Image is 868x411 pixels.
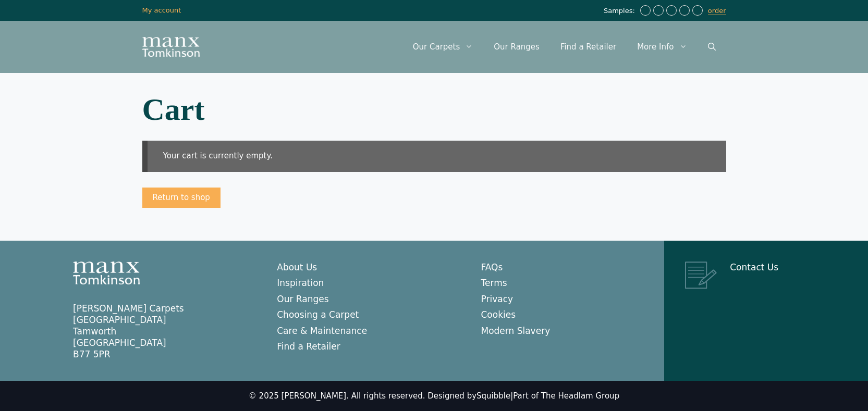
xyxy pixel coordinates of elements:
a: Part of The Headlam Group [513,391,619,401]
a: Squibble [476,391,510,401]
a: order [708,7,726,15]
h1: Cart [142,94,726,125]
a: More Info [627,31,697,63]
a: Contact Us [730,262,778,272]
a: FAQs [481,262,503,272]
a: Modern Slavery [481,326,551,336]
div: © 2025 [PERSON_NAME]. All rights reserved. Designed by | [249,391,619,402]
a: Open Search Bar [698,31,726,63]
a: My account [142,6,181,14]
a: Cookies [481,309,516,320]
a: Find a Retailer [277,341,340,352]
a: Privacy [481,294,514,304]
a: Inspiration [277,278,324,288]
a: About Us [277,262,317,272]
nav: Primary [402,31,726,63]
a: Our Ranges [277,294,328,304]
img: Manx Tomkinson Logo [73,261,140,284]
a: Find a Retailer [550,31,627,63]
a: Care & Maintenance [277,326,367,336]
a: Our Ranges [483,31,550,63]
p: [PERSON_NAME] Carpets [GEOGRAPHIC_DATA] Tamworth [GEOGRAPHIC_DATA] B77 5PR [73,303,256,360]
a: Our Carpets [402,31,484,63]
span: Samples: [604,7,638,16]
a: Return to shop [142,188,221,208]
a: Terms [481,278,507,288]
img: Manx Tomkinson [142,37,200,57]
a: Choosing a Carpet [277,309,359,320]
div: Your cart is currently empty. [142,141,726,172]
